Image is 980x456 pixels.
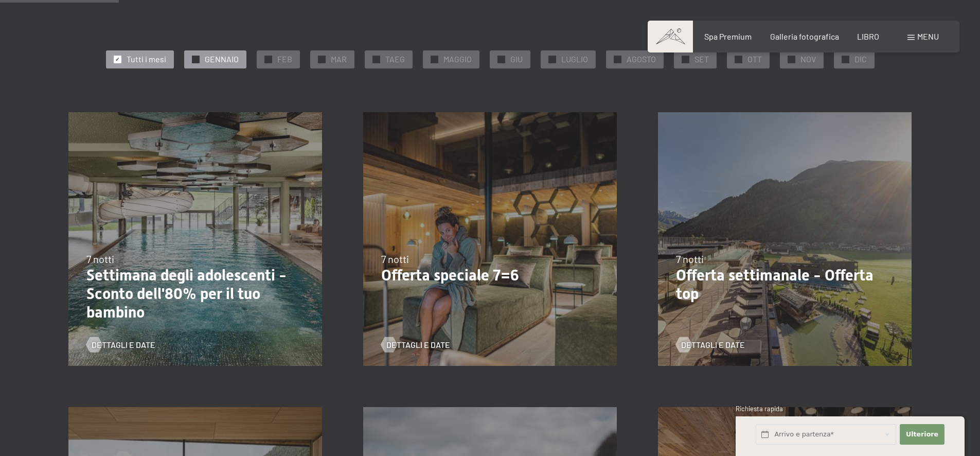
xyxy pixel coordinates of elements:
font: GIU [510,54,523,64]
font: MAGGIO [443,54,472,64]
a: Dettagli e date [676,339,745,350]
font: ✓ [499,56,503,62]
font: Dettagli e date [681,340,745,349]
font: LUGLIO [561,54,588,64]
font: Offerta settimanale - Offerta top [676,266,874,303]
font: Dettagli e date [92,340,155,349]
font: ✓ [736,56,740,62]
font: ✓ [193,56,198,62]
a: LIBRO [857,31,879,41]
font: AGOSTO [627,54,656,64]
font: Richiesta rapida [736,405,783,413]
a: Dettagli e date [381,339,450,350]
font: Tutti i mesi [127,54,166,64]
font: 7 notti [381,253,409,265]
font: Settimana degli adolescenti - Sconto dell'80% per il tuo bambino [86,266,287,321]
font: ✓ [266,56,270,62]
font: Dettagli e date [386,340,450,349]
font: menu [917,31,939,41]
a: Dettagli e date [86,339,155,350]
font: ✓ [843,56,847,62]
font: ✓ [683,56,687,62]
font: Offerta speciale 7=6 [381,266,519,284]
font: ✓ [789,56,793,62]
font: TAEG [385,54,405,64]
a: Galleria fotografica [770,31,839,41]
font: ✓ [550,56,554,62]
font: ✓ [374,56,378,62]
font: Ulteriore [906,430,938,438]
font: DIC [854,54,867,64]
font: ✓ [319,56,324,62]
button: Ulteriore [900,424,944,445]
font: OTT [747,54,762,64]
font: 7 notti [676,253,704,265]
font: FEB [277,54,292,64]
a: Spa Premium [704,31,752,41]
font: MAR [331,54,347,64]
font: ✓ [615,56,619,62]
font: ✓ [432,56,436,62]
font: 7 notti [86,253,114,265]
font: NOV [800,54,816,64]
font: SET [694,54,709,64]
font: ✓ [115,56,119,62]
font: GENNAIO [205,54,239,64]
